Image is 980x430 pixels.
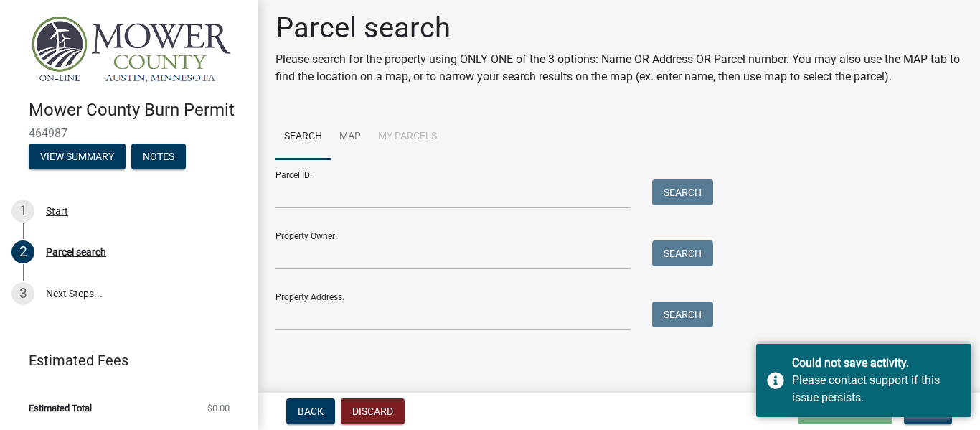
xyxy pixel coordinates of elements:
[11,282,34,305] div: 3
[29,126,230,140] span: 464987
[29,403,92,413] span: Estimated Total
[341,398,405,424] button: Discard
[131,144,186,169] button: Notes
[792,372,961,406] div: Please contact support if this issue persists.
[275,11,963,45] h1: Parcel search
[331,114,369,160] a: Map
[11,346,235,375] a: Estimated Fees
[792,355,961,372] div: Could not save activity.
[29,15,235,85] img: Mower County, Minnesota
[286,398,335,424] button: Back
[11,200,34,223] div: 1
[11,240,34,263] div: 2
[207,403,230,413] span: $0.00
[29,144,126,169] button: View Summary
[29,151,126,163] wm-modal-confirm: Summary
[652,240,713,266] button: Search
[652,179,713,205] button: Search
[131,151,186,163] wm-modal-confirm: Notes
[298,406,324,417] span: Back
[275,114,331,160] a: Search
[275,51,963,85] p: Please search for the property using ONLY ONE of the 3 options: Name OR Address OR Parcel number....
[652,302,713,327] button: Search
[29,100,247,121] h4: Mower County Burn Permit
[46,206,68,216] div: Start
[46,247,106,257] div: Parcel search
